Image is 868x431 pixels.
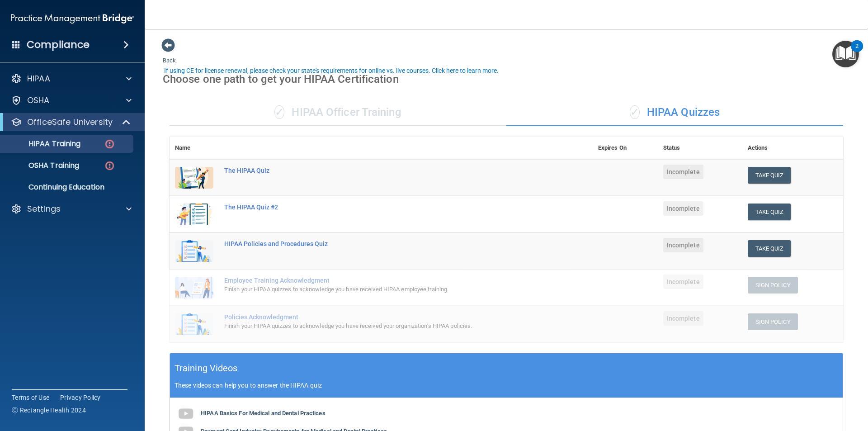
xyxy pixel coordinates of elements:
div: The HIPAA Quiz [224,167,547,174]
div: HIPAA Policies and Procedures Quiz [224,240,547,247]
th: Expires On [593,137,658,159]
img: danger-circle.6113f641.png [104,160,115,171]
p: OSHA [27,95,50,106]
div: 2 [855,46,859,58]
p: HIPAA Training [6,139,80,148]
button: Take Quiz [748,167,791,184]
div: If using CE for license renewal, please check your state's requirements for online vs. live cours... [164,67,499,74]
span: Ⓒ Rectangle Health 2024 [12,406,86,415]
div: HIPAA Quizzes [506,99,843,126]
b: HIPAA Basics For Medical and Dental Practices [201,410,325,417]
div: Finish your HIPAA quizzes to acknowledge you have received your organization’s HIPAA policies. [224,321,547,332]
iframe: Drift Widget Chat Controller [712,367,857,403]
a: OfficeSafe University [11,117,131,128]
div: Policies Acknowledgment [224,313,547,321]
a: OSHA [11,95,132,106]
p: OSHA Training [6,161,79,170]
div: Employee Training Acknowledgment [224,277,547,284]
button: Take Quiz [748,204,791,220]
p: HIPAA [27,73,50,84]
p: Continuing Education [6,183,129,192]
th: Status [658,137,742,159]
p: Settings [27,204,61,214]
div: Finish your HIPAA quizzes to acknowledge you have received HIPAA employee training. [224,284,547,295]
p: These videos can help you to answer the HIPAA quiz [175,382,838,389]
th: Actions [742,137,843,159]
a: Settings [11,204,132,214]
img: gray_youtube_icon.38fcd6cc.png [177,405,195,423]
span: Incomplete [663,165,703,179]
a: Terms of Use [12,393,49,402]
a: Back [163,46,176,64]
div: HIPAA Officer Training [170,99,506,126]
button: Open Resource Center, 2 new notifications [832,41,859,67]
a: Privacy Policy [60,393,101,402]
h4: Compliance [27,38,90,51]
div: The HIPAA Quiz #2 [224,204,547,211]
img: danger-circle.6113f641.png [104,138,115,150]
button: Sign Policy [748,277,798,294]
span: ✓ [630,105,640,119]
button: Sign Policy [748,313,798,330]
span: ✓ [274,105,284,119]
h5: Training Videos [175,360,238,376]
button: If using CE for license renewal, please check your state's requirements for online vs. live cours... [163,66,500,75]
span: Incomplete [663,201,703,216]
span: Incomplete [663,238,703,252]
span: Incomplete [663,275,703,289]
a: HIPAA [11,73,132,84]
th: Name [170,137,219,159]
img: PMB logo [11,9,134,28]
div: Choose one path to get your HIPAA Certification [163,66,850,92]
button: Take Quiz [748,240,791,257]
p: OfficeSafe University [27,117,113,128]
span: Incomplete [663,311,703,326]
